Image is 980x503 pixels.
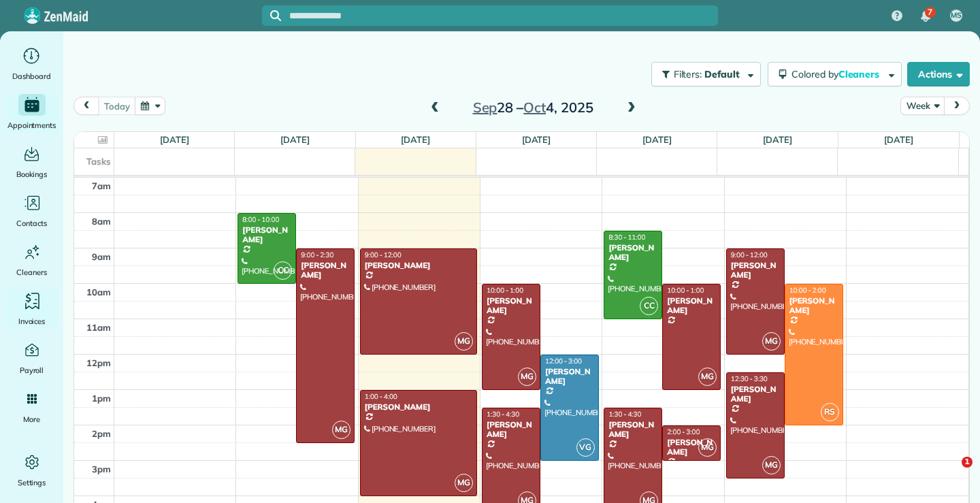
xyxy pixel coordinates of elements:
div: 7 unread notifications [911,1,940,31]
a: Settings [5,451,58,489]
span: Contacts [16,216,47,230]
a: Cleaners [5,241,58,279]
span: Cleaners [838,68,882,80]
span: 11am [86,322,111,333]
a: [DATE] [763,134,792,145]
div: [PERSON_NAME] [666,438,717,457]
a: [DATE] [884,134,913,145]
span: MG [455,474,473,492]
a: Invoices [5,290,58,328]
div: [PERSON_NAME] [300,261,350,280]
span: 1:00 - 4:00 [365,392,397,401]
span: 10:00 - 1:00 [667,286,704,295]
span: MG [698,368,717,386]
div: [PERSON_NAME] [666,296,717,316]
div: [PERSON_NAME] [486,296,536,316]
span: Tasks [86,156,111,167]
span: RS [821,403,839,421]
span: MG [332,421,350,439]
a: Dashboard [5,45,58,83]
span: 10:00 - 2:00 [789,286,826,295]
span: 9am [92,251,111,262]
button: Actions [907,62,970,86]
span: MG [762,456,781,474]
span: 8:00 - 10:00 [242,215,279,224]
a: Contacts [5,192,58,230]
span: Cleaners [16,265,47,279]
span: 2:00 - 3:00 [667,427,700,436]
span: 1pm [92,393,111,404]
a: Appointments [5,94,58,132]
span: MG [518,368,536,386]
div: [PERSON_NAME] [364,261,473,270]
span: CC [640,297,658,315]
span: MG [698,438,717,457]
h2: 28 – 4, 2025 [448,100,618,115]
span: 1:30 - 4:30 [487,410,519,419]
span: Filters: [674,68,702,80]
div: [PERSON_NAME] [730,385,781,404]
span: MG [455,332,473,351]
span: 12pm [86,357,111,368]
span: Sep [473,99,497,116]
svg: Focus search [270,10,281,21]
span: 7am [92,180,111,191]
span: Invoices [18,314,46,328]
span: 2pm [92,428,111,439]
a: [DATE] [280,134,310,145]
a: [DATE] [160,134,189,145]
iframe: Intercom live chat [934,457,966,489]
button: next [944,97,970,115]
a: [DATE] [401,134,430,145]
a: Payroll [5,339,58,377]
button: Colored byCleaners [768,62,902,86]
span: VG [576,438,595,457]
div: [PERSON_NAME] [730,261,781,280]
span: Colored by [791,68,884,80]
button: Focus search [262,10,281,21]
span: Dashboard [12,69,51,83]
span: 12:30 - 3:30 [731,374,768,383]
button: prev [73,97,99,115]
div: [PERSON_NAME] [608,243,658,263]
div: [PERSON_NAME] [544,367,595,387]
span: 10am [86,287,111,297]
span: MG [762,332,781,351]
button: Filters: Default [651,62,761,86]
span: 10:00 - 1:00 [487,286,523,295]
span: 1:30 - 4:30 [608,410,641,419]
button: Week [900,97,945,115]
span: Settings [18,476,46,489]
span: Appointments [7,118,56,132]
div: [PERSON_NAME] [486,420,536,440]
a: [DATE] [522,134,551,145]
span: Bookings [16,167,48,181]
button: today [98,97,135,115]
a: Filters: Default [644,62,761,86]
div: [PERSON_NAME] [242,225,292,245]
span: MS [951,10,962,21]
span: 9:00 - 2:30 [301,250,333,259]
div: [PERSON_NAME] [789,296,839,316]
span: 8am [92,216,111,227]
span: 9:00 - 12:00 [365,250,402,259]
span: 3pm [92,464,111,474]
div: [PERSON_NAME] [608,420,658,440]
span: Payroll [20,363,44,377]
span: 9:00 - 12:00 [731,250,768,259]
div: [PERSON_NAME] [364,402,473,412]
span: 12:00 - 3:00 [545,357,582,366]
a: Bookings [5,143,58,181]
span: Oct [523,99,546,116]
span: More [23,412,40,426]
span: 8:30 - 11:00 [608,233,645,242]
a: [DATE] [642,134,672,145]
span: 7 [928,7,932,18]
span: 1 [962,457,973,468]
span: Default [704,68,740,80]
span: CC [274,261,292,280]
